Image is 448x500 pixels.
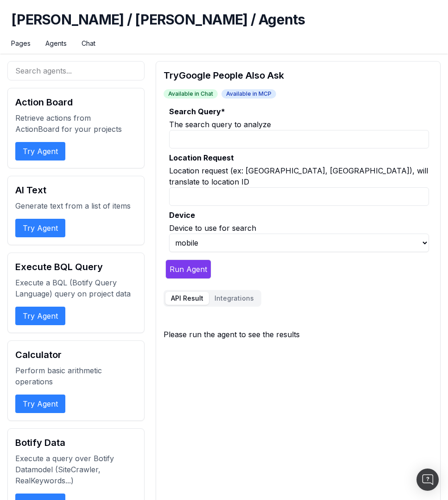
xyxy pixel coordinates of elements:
[165,259,211,279] button: Run Agent
[15,365,137,387] p: Perform basic arithmetic operations
[221,89,276,99] span: Available in MCP
[82,39,95,48] a: Chat
[169,222,429,234] div: Device to use for search
[169,106,429,117] label: Search Query
[15,307,65,325] button: Try Agent
[164,89,218,99] span: Available in Chat
[15,436,137,449] h2: Botify Data
[15,200,137,211] p: Generate text from a list of items
[15,219,65,237] button: Try Agent
[169,210,429,221] label: Device
[15,453,137,486] p: Execute a query over Botify Datamodel (SiteCrawler, RealKeywords...)
[15,348,137,361] h2: Calculator
[45,39,67,48] a: Agents
[416,469,439,491] div: Open Intercom Messenger
[11,39,31,48] a: Pages
[169,152,429,163] label: Location Request
[11,11,437,39] h1: [PERSON_NAME] / [PERSON_NAME] / Agents
[209,292,259,305] button: Integrations
[15,184,137,197] h2: AI Text
[15,395,65,413] button: Try Agent
[164,69,433,82] h2: Try Google People Also Ask
[15,260,137,273] h2: Execute BQL Query
[164,329,433,340] div: Please run the agent to see the results
[169,165,429,187] div: Location request (ex: [GEOGRAPHIC_DATA], [GEOGRAPHIC_DATA]), will translate to location ID
[15,112,137,135] p: Retrieve actions from ActionBoard for your projects
[165,292,209,305] button: API Result
[15,277,137,299] p: Execute a BQL (Botify Query Language) query on project data
[15,96,137,109] h2: Action Board
[7,61,145,80] input: Search agents...
[169,119,429,130] div: The search query to analyze
[15,142,65,160] button: Try Agent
